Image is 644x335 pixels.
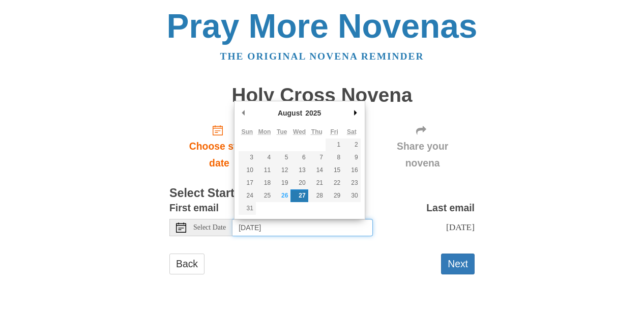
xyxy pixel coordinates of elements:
button: 14 [308,164,326,177]
label: Last email [426,200,475,216]
button: 2 [343,138,360,151]
div: August [276,105,304,121]
button: 26 [273,189,290,202]
input: Use the arrow keys to pick a date [232,219,373,236]
button: 28 [308,189,326,202]
div: 2025 [304,105,323,121]
button: 1 [326,138,343,151]
abbr: Wednesday [293,128,306,135]
span: Select Date [193,224,226,231]
button: 18 [256,177,273,189]
button: 7 [308,151,326,164]
button: 5 [273,151,290,164]
span: Choose start date [180,138,259,172]
button: 10 [239,164,256,177]
button: 29 [326,189,343,202]
abbr: Friday [330,128,338,135]
span: [DATE] [446,222,475,232]
button: Next Month [350,105,361,121]
button: Previous Month [239,105,249,121]
button: 12 [273,164,290,177]
button: 13 [290,164,308,177]
button: 19 [273,177,290,189]
abbr: Saturday [347,128,357,135]
a: The original novena reminder [220,51,424,62]
button: 8 [326,151,343,164]
abbr: Monday [258,128,271,135]
button: 31 [239,202,256,215]
button: 4 [256,151,273,164]
button: 6 [290,151,308,164]
abbr: Thursday [311,128,323,135]
button: 17 [239,177,256,189]
button: 16 [343,164,360,177]
a: Choose start date [169,116,269,177]
abbr: Sunday [241,128,253,135]
button: 11 [256,164,273,177]
h3: Select Start Date [169,187,475,200]
h1: Holy Cross Novena [169,85,475,106]
button: 21 [308,177,326,189]
button: 24 [239,189,256,202]
div: Click "Next" to confirm your start date first. [370,116,475,177]
button: Next [441,254,475,274]
a: Back [169,254,204,274]
label: First email [169,200,219,216]
button: 23 [343,177,360,189]
button: 30 [343,189,360,202]
button: 15 [326,164,343,177]
button: 3 [239,151,256,164]
button: 25 [256,189,273,202]
span: Share your novena [380,138,464,172]
button: 22 [326,177,343,189]
abbr: Tuesday [277,128,287,135]
button: 9 [343,151,360,164]
button: 27 [290,189,308,202]
button: 20 [290,177,308,189]
a: Pray More Novenas [167,7,478,45]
